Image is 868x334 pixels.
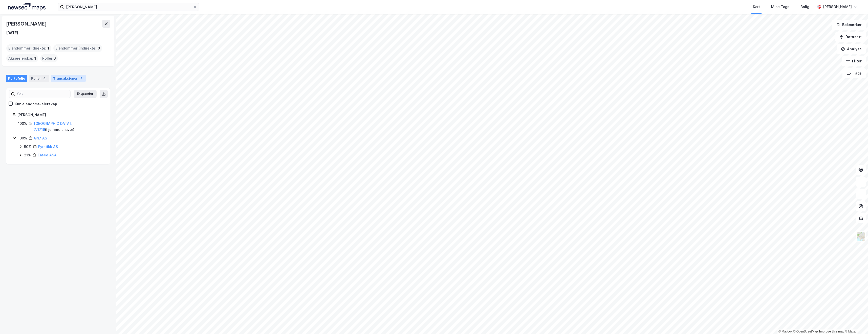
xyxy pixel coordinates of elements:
span: 0 [98,45,100,51]
button: Datasett [835,32,866,42]
button: Tags [842,68,866,78]
button: Filter [842,56,866,66]
a: OpenStreetMap [793,330,818,333]
div: Mine Tags [771,4,789,10]
div: Eiendommer (direkte) : [6,44,51,52]
div: 21% [24,152,31,158]
div: Kun eiendoms-eierskap [15,101,57,107]
span: 6 [53,55,56,61]
img: logo.a4113a55bc3d86da70a041830d287a7e.svg [8,3,46,11]
div: Transaksjoner [51,75,86,82]
div: Kontrollprogram for chat [843,310,868,334]
div: Kart [753,4,760,10]
div: 100% [18,121,27,127]
div: 50% [24,144,31,150]
input: Søk [15,90,70,98]
div: Eiendommer (Indirekte) : [53,44,102,52]
div: 6 [42,76,47,81]
a: [GEOGRAPHIC_DATA], 7/1719 [34,121,72,132]
span: 1 [34,55,36,61]
iframe: Chat Widget [843,310,868,334]
div: [PERSON_NAME] [6,20,48,28]
div: Bolig [800,4,809,10]
div: Roller : [40,54,58,62]
div: ( hjemmelshaver ) [34,121,104,133]
div: Aksjeeierskap : [6,54,38,62]
img: Z [856,232,866,241]
a: Fyrstikk AS [38,145,58,149]
div: 100% [18,135,27,141]
input: Søk på adresse, matrikkel, gårdeiere, leietakere eller personer [64,3,193,11]
div: [PERSON_NAME] [823,4,852,10]
span: 1 [48,45,49,51]
a: Improve this map [819,330,844,333]
div: [PERSON_NAME] [17,112,104,118]
button: Analyse [837,44,866,54]
a: Mapbox [778,330,792,333]
button: Ekspander [74,90,97,98]
div: [DATE] [6,30,18,36]
button: Bokmerker [832,20,866,30]
div: Roller [29,75,49,82]
div: 7 [79,76,84,81]
div: Portefølje [6,75,27,82]
a: Easee ASA [38,153,57,157]
a: Gri7 AS [34,136,47,140]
